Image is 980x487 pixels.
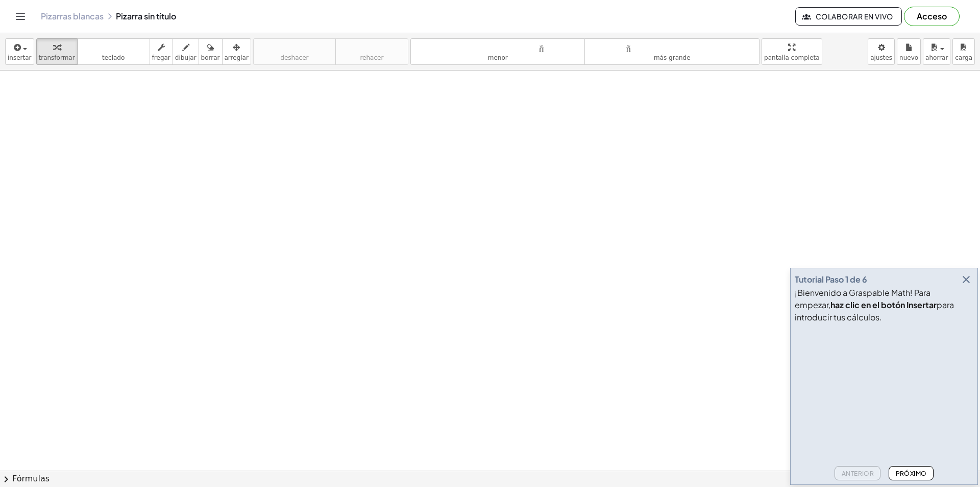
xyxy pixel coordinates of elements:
font: nuevo [899,54,918,61]
font: teclado [80,42,148,52]
button: dibujar [173,38,199,65]
button: ahorrar [923,38,950,65]
font: más grande [654,54,691,61]
font: deshacer [280,54,308,61]
button: pantalla completa [762,38,822,65]
font: fregar [152,54,170,61]
button: arreglar [222,38,251,65]
button: Cambiar navegación [12,8,29,25]
button: fregar [150,38,173,65]
font: ajustes [870,54,892,61]
font: Tutorial Paso 1 de 6 [795,274,867,285]
font: menor [488,54,508,61]
font: Colaborar en vivo [816,12,893,21]
a: Pizarras blancas [41,11,104,21]
button: insertar [5,38,34,65]
button: Próximo [889,466,933,480]
font: carga [955,54,972,61]
font: ¡Bienvenido a Graspable Math! Para empezar, [795,287,930,310]
font: borrar [201,54,220,61]
font: Próximo [896,470,927,477]
font: rehacer [360,54,383,61]
font: dibujar [175,54,197,61]
button: carga [952,38,975,65]
font: rehacer [338,42,406,52]
button: transformar [36,38,78,65]
font: Acceso [917,11,947,21]
font: Pizarras blancas [41,11,104,21]
button: nuevo [897,38,921,65]
font: deshacer [256,42,333,52]
font: tamaño_del_formato [413,42,583,52]
button: borrar [199,38,223,65]
font: insertar [8,54,32,61]
font: tamaño_del_formato [587,42,757,52]
font: pantalla completa [764,54,820,61]
button: rehacerrehacer [335,38,408,65]
font: arreglar [225,54,249,61]
font: Fórmulas [12,474,50,483]
button: Colaborar en vivo [795,7,902,26]
font: ahorrar [925,54,948,61]
button: Acceso [904,7,960,26]
button: ajustes [868,38,895,65]
button: tecladoteclado [77,38,150,65]
button: deshacerdeshacer [253,38,336,65]
button: tamaño_del_formatomenor [410,38,585,65]
button: tamaño_del_formatomás grande [584,38,759,65]
font: haz clic en el botón Insertar [830,299,937,310]
font: teclado [102,54,125,61]
font: transformar [39,54,75,61]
